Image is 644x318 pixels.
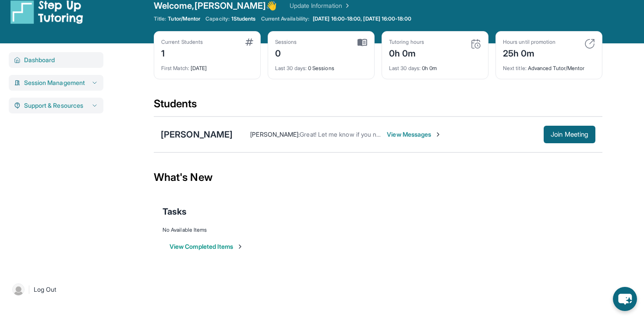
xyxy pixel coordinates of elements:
a: [DATE] 16:00-18:00, [DATE] 16:00-18:00 [311,15,413,22]
span: View Messages [387,130,442,139]
a: Update Information [290,1,351,10]
div: [PERSON_NAME] [161,128,233,141]
span: Last 30 days : [389,65,421,71]
div: 1 [161,46,203,60]
span: Join Meeting [551,132,588,137]
img: card [584,39,595,49]
div: [DATE] [161,60,253,72]
span: Next title : [503,65,527,71]
a: |Log Out [9,280,103,299]
div: Current Students [161,39,203,46]
img: card [357,39,367,46]
div: Students [154,97,602,116]
div: No Available Items [163,226,594,233]
img: Chevron-Right [435,131,442,138]
div: What's New [154,158,602,197]
span: Title: [154,15,166,22]
img: Chevron Right [342,1,351,10]
span: Current Availability: [261,15,309,22]
span: Dashboard [24,56,55,64]
div: 25h 0m [503,46,556,60]
div: Sessions [275,39,297,46]
button: View Completed Items [170,242,244,251]
span: First Match : [161,65,189,71]
button: Join Meeting [544,126,595,143]
button: Session Management [21,78,98,87]
div: 0h 0m [389,46,424,60]
span: Session Management [24,78,85,87]
span: Tutor/Mentor [168,15,200,22]
div: 0 Sessions [275,60,367,72]
button: Dashboard [21,56,98,64]
div: 0h 0m [389,60,481,72]
span: Great! Let me know if you need any more help leading up to our meeting [300,131,502,138]
div: Hours until promotion [503,39,556,46]
span: Capacity: [205,15,230,22]
button: chat-button [613,287,637,311]
img: user-img [12,283,25,296]
img: card [471,39,481,49]
span: [PERSON_NAME] : [250,131,300,138]
div: Advanced Tutor/Mentor [503,60,595,72]
span: Last 30 days : [275,65,307,71]
span: 1 Students [231,15,256,22]
div: Tutoring hours [389,39,424,46]
span: | [28,284,30,295]
div: 0 [275,46,297,60]
button: Support & Resources [21,101,98,110]
span: Log Out [34,285,57,294]
span: [DATE] 16:00-18:00, [DATE] 16:00-18:00 [313,15,411,22]
span: Tasks [163,205,187,218]
span: Support & Resources [24,101,83,110]
img: card [245,39,253,46]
